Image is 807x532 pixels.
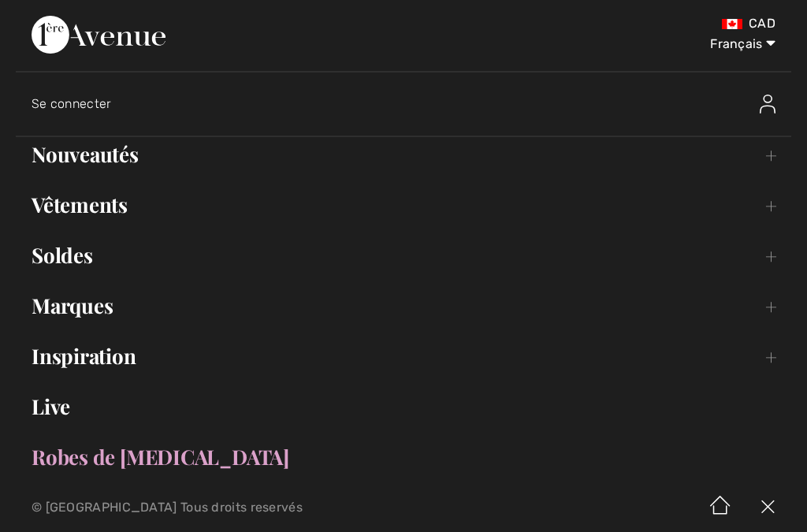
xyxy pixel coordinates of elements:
[475,16,775,32] div: CAD
[16,238,791,273] a: Soldes
[16,440,791,474] a: Robes de [MEDICAL_DATA]
[16,389,791,424] a: Live
[760,95,775,113] img: Se connecter
[16,188,791,222] a: Vêtements
[32,96,112,111] span: Se connecter
[32,79,791,129] a: Se connecterSe connecter
[37,11,69,25] span: Chat
[32,16,165,54] img: 1ère Avenue
[16,137,791,172] a: Nouveautés
[744,483,791,532] img: X
[16,288,791,323] a: Marques
[32,502,474,513] p: © [GEOGRAPHIC_DATA] Tous droits reservés
[697,483,744,532] img: Accueil
[16,339,791,374] a: Inspiration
